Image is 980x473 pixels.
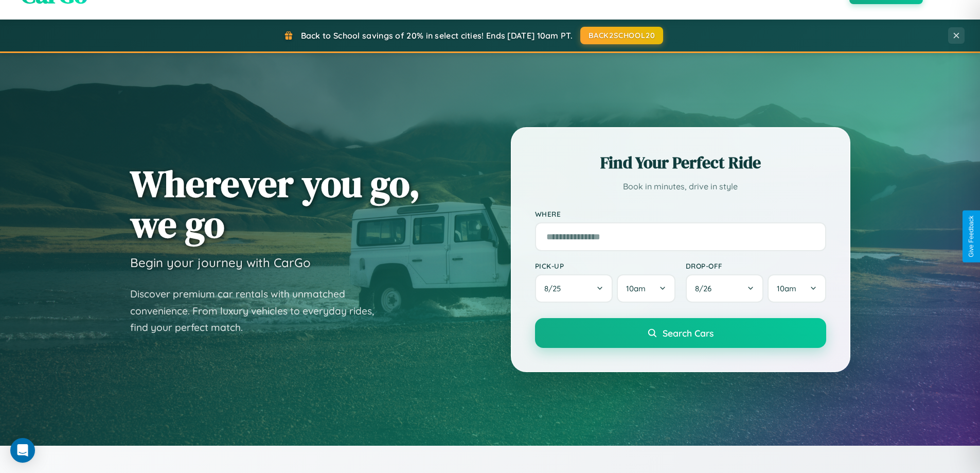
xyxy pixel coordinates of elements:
span: Back to School savings of 20% in select cities! Ends [DATE] 10am PT. [301,30,573,41]
p: Discover premium car rentals with unmatched convenience. From luxury vehicles to everyday rides, ... [130,286,387,336]
label: Where [535,209,826,218]
div: Give Feedback [968,216,975,257]
span: 8 / 25 [544,284,566,293]
p: Book in minutes, drive in style [535,179,826,194]
h2: Find Your Perfect Ride [535,151,826,174]
button: 10am [768,274,826,303]
button: BACK2SCHOOL20 [580,27,663,44]
div: Open Intercom Messenger [10,438,35,463]
h3: Begin your journey with CarGo [130,255,311,270]
h1: Wherever you go, we go [130,163,420,244]
label: Drop-off [686,261,826,270]
span: 10am [626,284,646,293]
button: 8/26 [686,274,764,303]
button: 10am [617,274,675,303]
span: Search Cars [663,327,714,339]
button: 8/25 [535,274,613,303]
span: 8 / 26 [695,284,717,293]
label: Pick-up [535,261,675,270]
span: 10am [777,284,796,293]
button: Search Cars [535,318,826,348]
